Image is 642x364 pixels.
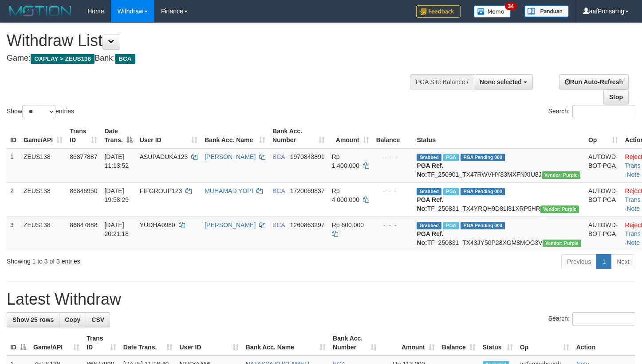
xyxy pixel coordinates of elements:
th: Trans ID: activate to sort column ascending [83,330,120,356]
span: Copy [65,316,80,323]
span: 86847888 [70,221,97,228]
b: PGA Ref. No: [417,196,443,212]
td: AUTOWD-BOT-PGA [585,148,622,183]
span: BCA [272,153,285,160]
span: PGA Pending [461,154,505,161]
a: Stop [603,89,629,105]
label: Search: [548,105,635,118]
th: Bank Acc. Number: activate to sort column ascending [269,123,328,148]
span: YUDHA0980 [140,221,175,228]
th: Bank Acc. Name: activate to sort column ascending [201,123,269,148]
span: Rp 600.000 [332,221,364,228]
span: Copy 1720069837 to clipboard [290,187,325,194]
td: ZEUS138 [20,217,66,251]
th: Trans ID: activate to sort column ascending [66,123,101,148]
th: Op: activate to sort column ascending [516,330,573,356]
a: Previous [561,254,597,269]
th: Action [573,330,635,356]
img: Feedback.jpg [416,5,461,18]
th: Balance [373,123,414,148]
a: Copy [59,312,86,327]
div: Showing 1 to 3 of 3 entries [7,253,261,266]
span: Marked by aafnoeunsreypich [443,154,459,161]
span: Marked by aafnoeunsreypich [443,188,459,195]
span: BCA [115,54,135,64]
th: Status: activate to sort column ascending [479,330,516,356]
span: BCA [272,187,285,194]
span: Copy 1970848891 to clipboard [290,153,325,160]
label: Show entries [7,105,74,118]
td: TF_250831_TX4YRQH9D81I81XRP5HR [413,182,585,217]
span: FIFGROUP123 [140,187,182,194]
img: panduan.png [524,5,569,17]
td: AUTOWD-BOT-PGA [585,217,622,251]
td: AUTOWD-BOT-PGA [585,182,622,217]
th: Game/API: activate to sort column ascending [30,330,83,356]
span: Show 25 rows [12,316,54,323]
span: Grabbed [417,188,441,195]
th: Date Trans.: activate to sort column ascending [120,330,176,356]
th: Status [413,123,585,148]
span: 34 [505,2,517,10]
b: PGA Ref. No: [417,230,443,246]
th: Bank Acc. Number: activate to sort column ascending [329,330,380,356]
a: Note [626,239,640,246]
select: Showentries [22,105,55,118]
span: Vendor URL: https://trx4.1velocity.biz [542,171,580,179]
th: User ID: activate to sort column ascending [136,123,201,148]
span: Marked by aafnoeunsreypich [443,222,459,229]
label: Search: [548,312,635,325]
span: [DATE] 11:13:52 [104,153,129,169]
a: Note [626,171,640,178]
a: MUHAMAD YOPI [205,187,253,194]
h1: Latest Withdraw [7,290,635,308]
th: Game/API: activate to sort column ascending [20,123,66,148]
td: ZEUS138 [20,182,66,217]
span: [DATE] 19:58:29 [104,187,129,203]
a: Run Auto-Refresh [559,74,629,89]
span: Copy 1260863297 to clipboard [290,221,325,228]
span: [DATE] 20:21:18 [104,221,129,237]
span: 86877887 [70,153,97,160]
img: Button%20Memo.svg [474,5,511,18]
div: PGA Site Balance / [410,74,474,89]
div: - - - [376,221,410,229]
th: Amount: activate to sort column ascending [380,330,438,356]
span: None selected [480,78,522,85]
td: TF_250831_TX43JY50P28XGM8MOG3V [413,217,585,251]
td: 1 [7,148,20,183]
div: - - - [376,152,410,161]
span: CSV [91,316,104,323]
th: Date Trans.: activate to sort column descending [101,123,136,148]
a: 1 [596,254,611,269]
span: PGA Pending [461,188,505,195]
span: Grabbed [417,222,441,229]
a: Show 25 rows [7,312,59,327]
span: PGA Pending [461,222,505,229]
th: Op: activate to sort column ascending [585,123,622,148]
h4: Game: Bank: [7,54,419,63]
th: Amount: activate to sort column ascending [328,123,373,148]
th: Bank Acc. Name: activate to sort column ascending [242,330,329,356]
b: PGA Ref. No: [417,162,443,178]
span: Vendor URL: https://trx4.1velocity.biz [543,240,581,247]
th: ID [7,123,20,148]
td: ZEUS138 [20,148,66,183]
span: Grabbed [417,154,441,161]
th: User ID: activate to sort column ascending [176,330,242,356]
input: Search: [572,105,635,118]
span: OXPLAY > ZEUS138 [31,54,95,64]
img: MOTION_logo.png [7,4,74,18]
a: Next [611,254,635,269]
input: Search: [572,312,635,325]
span: ASUPADUKA123 [140,153,188,160]
span: 86846950 [70,187,97,194]
a: [PERSON_NAME] [205,221,256,228]
td: 3 [7,217,20,251]
a: CSV [86,312,110,327]
button: None selected [474,74,533,89]
th: Balance: activate to sort column ascending [438,330,479,356]
div: - - - [376,186,410,195]
span: Vendor URL: https://trx4.1velocity.biz [540,205,579,213]
td: 2 [7,182,20,217]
